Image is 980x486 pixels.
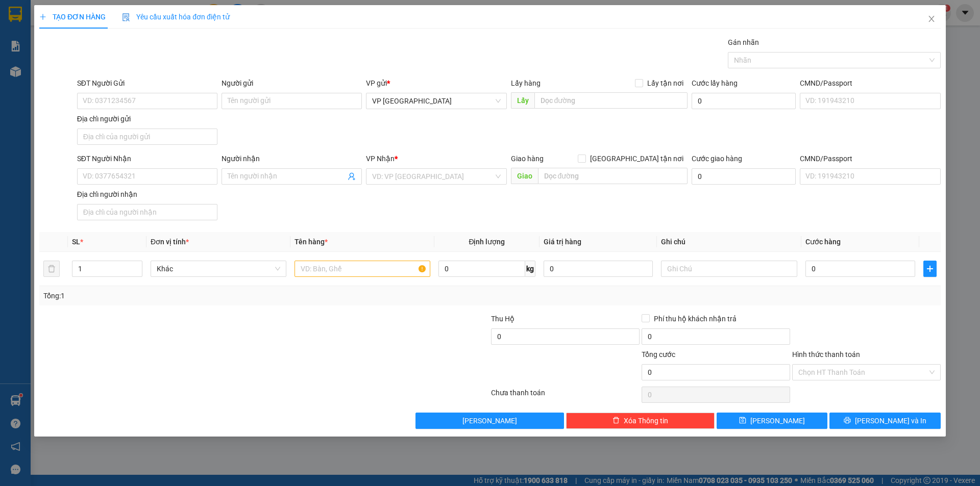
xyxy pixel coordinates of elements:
[855,415,926,426] span: [PERSON_NAME] và In
[39,13,106,21] span: TẠO ĐƠN HÀNG
[77,189,217,200] div: Địa chỉ người nhận
[511,168,538,184] span: Giao
[151,238,189,246] span: Đơn vị tính
[39,13,46,20] span: plus
[5,55,70,89] li: VP VP [GEOGRAPHIC_DATA]
[511,92,534,109] span: Lấy
[830,413,941,429] button: printer[PERSON_NAME] và In
[624,415,668,426] span: Xóa Thông tin
[511,155,544,163] span: Giao hàng
[77,78,217,89] div: SĐT Người Gửi
[222,153,362,164] div: Người nhận
[70,55,136,66] li: VP [PERSON_NAME]
[43,290,378,301] div: Tổng: 1
[70,68,78,75] span: environment
[511,79,541,87] span: Lấy hàng
[77,113,217,124] div: Địa chỉ người gửi
[348,172,356,181] span: user-add
[295,261,430,277] input: VD: Bàn, Ghế
[5,5,148,43] li: CTy TNHH MTV ĐỨC ĐẠT
[692,93,796,109] input: Cước lấy hàng
[373,93,501,109] span: VP Sài Gòn
[416,413,565,429] button: [PERSON_NAME]
[692,155,742,163] label: Cước giao hàng
[923,261,937,277] button: plus
[612,417,620,425] span: delete
[534,92,688,109] input: Dọc đường
[692,168,796,185] input: Cước giao hàng
[157,261,280,276] span: Khác
[927,15,936,23] span: close
[295,238,328,246] span: Tên hàng
[805,238,841,246] span: Cước hàng
[77,129,217,145] input: Địa chỉ của người gửi
[657,232,801,252] th: Ghi chú
[650,313,741,324] span: Phí thu hộ khách nhận trả
[917,5,946,34] button: Close
[538,168,688,184] input: Dọc đường
[222,78,362,89] div: Người gửi
[728,38,759,46] label: Gán nhãn
[366,155,395,163] span: VP Nhận
[642,350,675,359] span: Tổng cước
[469,238,505,246] span: Định lượng
[72,238,80,246] span: SL
[751,415,805,426] span: [PERSON_NAME]
[800,78,940,89] div: CMND/Passport
[77,153,217,164] div: SĐT Người Nhận
[366,78,507,89] div: VP gửi
[844,417,851,425] span: printer
[122,13,130,21] img: icon
[122,13,230,21] span: Yêu cầu xuất hóa đơn điện tử
[491,315,514,323] span: Thu Hộ
[692,79,738,87] label: Cước lấy hàng
[792,350,860,359] label: Hình thức thanh toán
[43,261,60,277] button: delete
[740,417,747,425] span: save
[544,238,581,246] span: Giá trị hàng
[800,153,940,164] div: CMND/Passport
[661,261,797,277] input: Ghi Chú
[544,261,653,277] input: 0
[567,413,715,429] button: deleteXóa Thông tin
[77,204,217,220] input: Địa chỉ của người nhận
[643,78,688,89] span: Lấy tận nơi
[717,413,827,429] button: save[PERSON_NAME]
[525,261,535,277] span: kg
[463,415,518,426] span: [PERSON_NAME]
[924,265,936,273] span: plus
[586,153,688,164] span: [GEOGRAPHIC_DATA] tận nơi
[490,387,641,405] div: Chưa thanh toán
